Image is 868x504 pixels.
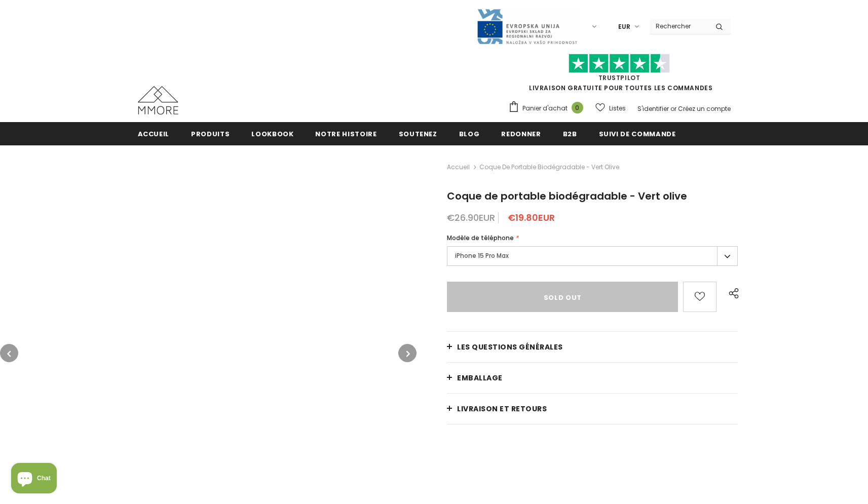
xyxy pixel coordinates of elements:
[637,104,669,113] a: S'identifier
[315,122,376,145] a: Notre histoire
[599,122,676,145] a: Suivi de commande
[563,129,577,139] span: B2B
[457,373,503,383] span: EMBALLAGE
[599,129,676,139] span: Suivi de commande
[501,129,541,139] span: Redonner
[138,129,170,139] span: Accueil
[457,342,563,352] span: Les questions générales
[501,122,541,145] a: Redonner
[595,99,626,117] a: Listes
[618,22,630,32] span: EUR
[8,463,60,496] inbox-online-store-chat: Shopify online store chat
[138,86,178,114] img: Cas MMORE
[447,246,738,266] label: iPhone 15 Pro Max
[476,22,578,30] a: Javni Razpis
[447,363,738,393] a: EMBALLAGE
[609,103,626,113] span: Listes
[447,161,470,173] a: Accueil
[572,102,583,113] span: 0
[508,101,588,116] a: Panier d'achat 0
[569,54,670,73] img: Faites confiance aux étoiles pilotes
[508,211,555,224] span: €19.80EUR
[315,129,376,139] span: Notre histoire
[191,129,230,139] span: Produits
[522,103,568,113] span: Panier d'achat
[508,58,731,92] span: LIVRAISON GRATUITE POUR TOUTES LES COMMANDES
[447,282,678,312] input: Sold Out
[447,394,738,424] a: Livraison et retours
[251,122,293,145] a: Lookbook
[459,129,480,139] span: Blog
[476,8,578,45] img: Javni Razpis
[399,122,437,145] a: soutenez
[447,189,687,203] span: Coque de portable biodégradable - Vert olive
[563,122,577,145] a: B2B
[459,122,480,145] a: Blog
[251,129,293,139] span: Lookbook
[138,122,170,145] a: Accueil
[447,234,514,242] span: Modèle de téléphone
[191,122,230,145] a: Produits
[457,404,547,414] span: Livraison et retours
[650,19,708,33] input: Search Site
[598,73,640,82] a: TrustPilot
[399,129,437,139] span: soutenez
[670,104,676,113] span: or
[678,104,731,113] a: Créez un compte
[447,332,738,362] a: Les questions générales
[447,211,495,224] span: €26.90EUR
[479,161,619,173] span: Coque de portable biodégradable - Vert olive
